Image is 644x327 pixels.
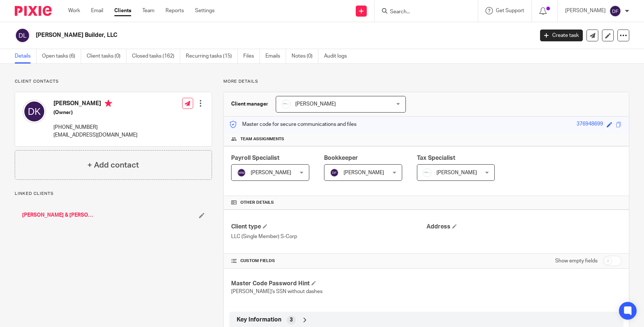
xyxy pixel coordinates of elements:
[105,100,112,107] i: Primary
[22,211,95,219] a: [PERSON_NAME] & [PERSON_NAME]
[240,200,274,206] span: Other details
[496,8,524,13] span: Get Support
[229,121,356,128] p: Master code for secure communications and files
[186,49,238,63] a: Recurring tasks (15)
[231,258,426,264] h4: CUSTOM FIELDS
[68,7,80,14] a: Work
[42,49,81,63] a: Open tasks (6)
[423,168,432,177] img: _Logo.png
[231,223,426,231] h4: Client type
[53,124,137,131] p: [PHONE_NUMBER]
[295,101,336,107] span: [PERSON_NAME]
[53,100,137,109] h4: [PERSON_NAME]
[231,233,426,240] p: LLC (Single Member) S-Corp
[231,289,323,294] span: [PERSON_NAME]'s SSN without dashes
[240,136,284,142] span: Team assignments
[166,7,184,14] a: Reports
[282,100,290,109] img: _Logo.png
[577,120,603,129] div: 376948699
[609,5,621,17] img: svg%3E
[251,170,291,175] span: [PERSON_NAME]
[436,170,477,175] span: [PERSON_NAME]
[91,7,103,14] a: Email
[53,109,137,116] h5: (Owner)
[292,49,318,63] a: Notes (0)
[15,49,36,63] a: Details
[330,168,339,177] img: svg%3E
[237,316,281,324] span: Key Information
[114,7,131,14] a: Clients
[389,9,456,16] input: Search
[132,49,180,63] a: Closed tasks (162)
[427,223,622,231] h4: Address
[22,100,46,123] img: svg%3E
[231,100,268,108] h3: Client manager
[36,31,430,39] h2: [PERSON_NAME] Builder, LLC
[265,49,286,63] a: Emails
[243,49,260,63] a: Files
[231,155,279,161] span: Payroll Specialist
[540,30,583,41] a: Create task
[223,79,629,85] p: More details
[142,7,154,14] a: Team
[87,49,126,63] a: Client tasks (0)
[15,28,30,43] img: svg%3E
[344,170,384,175] span: [PERSON_NAME]
[15,79,212,85] p: Client contacts
[87,159,139,171] h4: + Add contact
[290,316,293,324] span: 3
[324,155,358,161] span: Bookkeeper
[231,280,426,288] h4: Master Code Password Hint
[555,257,598,265] label: Show empty fields
[15,191,212,197] p: Linked clients
[195,7,215,14] a: Settings
[237,168,246,177] img: svg%3E
[15,6,52,16] img: Pixie
[417,155,455,161] span: Tax Specialist
[324,49,352,63] a: Audit logs
[53,131,137,139] p: [EMAIL_ADDRESS][DOMAIN_NAME]
[565,7,606,14] p: [PERSON_NAME]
